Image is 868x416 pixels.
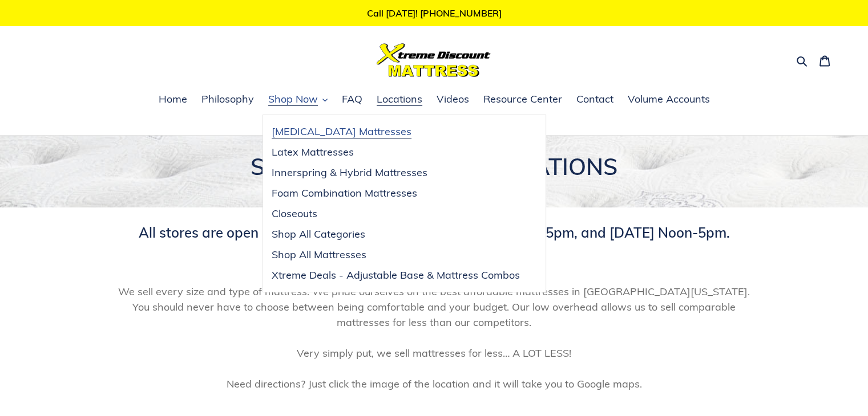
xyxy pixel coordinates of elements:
[139,224,730,274] span: All stores are open [DATE]-[DATE] 10am – 8pm, [DATE] 10am – 5pm, and [DATE] Noon-5pm. Call [PHONE...
[628,92,710,106] span: Volume Accounts
[268,92,318,106] span: Shop Now
[377,92,422,106] span: Locations
[272,125,411,138] span: [MEDICAL_DATA] Mattresses
[251,152,617,181] span: SEVEN WESTERN NY LOCATIONS
[263,183,528,203] a: Foam Combination Mattresses
[272,227,365,241] span: Shop All Categories
[263,224,528,244] a: Shop All Categories
[478,91,568,108] a: Resource Center
[431,91,475,108] a: Videos
[377,43,491,77] img: Xtreme Discount Mattress
[342,92,362,106] span: FAQ
[263,244,528,265] a: Shop All Mattresses
[272,207,317,221] span: Closeouts
[109,284,760,391] span: We sell every size and type of mattress. We pride ourselves on the best affordable mattresses in ...
[263,265,528,286] a: Xtreme Deals - Adjustable Base & Mattress Combos
[272,145,354,159] span: Latex Mattresses
[196,91,260,108] a: Philosophy
[159,92,187,106] span: Home
[622,91,716,108] a: Volume Accounts
[571,91,619,108] a: Contact
[576,92,613,106] span: Contact
[272,166,427,180] span: Innerspring & Hybrid Mattresses
[201,92,254,106] span: Philosophy
[272,268,520,282] span: Xtreme Deals - Adjustable Base & Mattress Combos
[336,91,368,108] a: FAQ
[263,142,528,162] a: Latex Mattresses
[263,121,528,142] a: [MEDICAL_DATA] Mattresses
[263,162,528,183] a: Innerspring & Hybrid Mattresses
[483,92,562,106] span: Resource Center
[263,91,333,108] button: Shop Now
[272,186,417,200] span: Foam Combination Mattresses
[437,92,469,106] span: Videos
[263,203,528,224] a: Closeouts
[272,248,366,262] span: Shop All Mattresses
[371,91,428,108] a: Locations
[153,91,193,108] a: Home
